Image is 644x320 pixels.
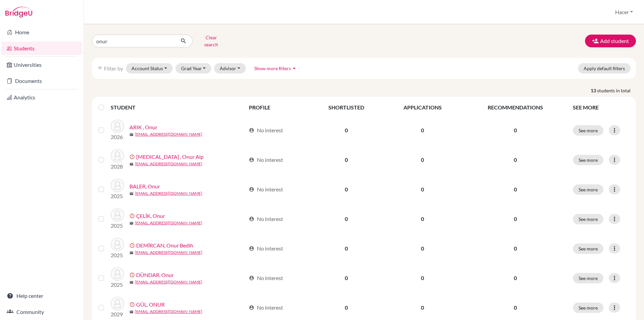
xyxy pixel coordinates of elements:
a: DEMİRCAN, Onur Bedih [136,241,193,249]
button: Advisor [214,63,246,74]
a: Community [1,305,82,319]
span: account_circle [249,246,254,251]
p: 0 [466,304,565,312]
button: Clear search [193,32,230,50]
td: 0 [309,116,383,145]
th: RECOMMENDATIONS [462,99,569,116]
p: 2025 [111,281,124,289]
p: 2025 [111,192,124,200]
a: DÜNDAR, Onur [136,271,174,279]
span: mail [129,310,133,314]
td: 0 [383,145,462,175]
span: mail [129,162,133,166]
a: Students [1,42,82,55]
p: 2029 [111,310,124,318]
p: 0 [466,215,565,223]
img: GÜL, ONUR [111,297,124,310]
span: error_outline [129,213,136,219]
i: filter_list [97,65,103,71]
a: [EMAIL_ADDRESS][DOMAIN_NAME] [135,220,202,226]
button: See more [573,273,603,283]
span: account_circle [249,157,254,163]
div: No interest [249,244,283,253]
td: 0 [309,204,383,234]
img: Bridge-U [5,7,32,17]
td: 0 [309,145,383,175]
a: ÇELİK, Onur [136,212,165,220]
div: No interest [249,304,283,312]
img: DEMİRCAN, Onur Bedih [111,238,124,251]
td: 0 [383,263,462,293]
a: Home [1,26,82,39]
button: Hacer [612,6,636,18]
a: Analytics [1,91,82,104]
button: Account Status [126,63,173,74]
a: [EMAIL_ADDRESS][DOMAIN_NAME] [135,309,202,315]
button: Add student [585,35,636,47]
p: 0 [466,185,565,193]
button: See more [573,125,603,136]
span: Filter by [104,65,123,72]
span: mail [129,133,133,137]
a: Help center [1,289,82,303]
div: No interest [249,185,283,193]
a: Universities [1,58,82,72]
i: arrow_drop_up [291,65,298,72]
p: 0 [466,244,565,253]
a: ARIK , Onur [129,123,157,131]
a: [MEDICAL_DATA] , Onur Alp [136,153,204,161]
a: Documents [1,74,82,88]
button: See more [573,184,603,195]
td: 0 [309,234,383,263]
p: 0 [466,126,565,134]
span: mail [129,251,133,255]
button: See more [573,214,603,224]
a: [EMAIL_ADDRESS][DOMAIN_NAME] [135,131,202,137]
strong: 13 [591,87,597,94]
span: students in total [597,87,636,94]
p: 2026 [111,133,124,141]
input: Find student by name... [92,35,175,47]
button: See more [573,243,603,254]
div: No interest [249,274,283,282]
span: error_outline [129,154,136,159]
img: ÇELİK, Onur [111,208,124,222]
img: ARIK , Onur [111,120,124,133]
th: SHORTLISTED [309,99,383,116]
th: STUDENT [111,99,245,116]
span: error_outline [129,302,136,307]
th: PROFILE [245,99,309,116]
p: 2028 [111,163,124,171]
div: No interest [249,126,283,134]
span: account_circle [249,305,254,310]
img: DÜNDAR, Onur [111,267,124,281]
a: [EMAIL_ADDRESS][DOMAIN_NAME] [135,279,202,285]
td: 0 [309,175,383,204]
td: 0 [383,116,462,145]
td: 0 [383,234,462,263]
span: mail [129,280,133,284]
div: No interest [249,215,283,223]
button: Grad Year [175,63,212,74]
button: See more [573,155,603,165]
button: Show more filtersarrow_drop_up [249,63,303,74]
button: Apply default filters [578,63,631,74]
img: BAL , Onur Alp [111,149,124,163]
a: BALER, Onur [129,182,160,190]
span: error_outline [129,272,136,278]
button: See more [573,303,603,313]
img: BALER, Onur [111,179,124,192]
a: [EMAIL_ADDRESS][DOMAIN_NAME] [135,161,202,167]
a: [EMAIL_ADDRESS][DOMAIN_NAME] [135,249,202,256]
span: mail [129,192,133,196]
p: 0 [466,156,565,164]
span: mail [129,221,133,225]
th: SEE MORE [569,99,633,116]
td: 0 [383,175,462,204]
a: [EMAIL_ADDRESS][DOMAIN_NAME] [135,190,202,196]
p: 2025 [111,251,124,259]
a: GÜL, ONUR [136,301,165,309]
p: 2025 [111,222,124,230]
span: account_circle [249,216,254,222]
td: 0 [383,204,462,234]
